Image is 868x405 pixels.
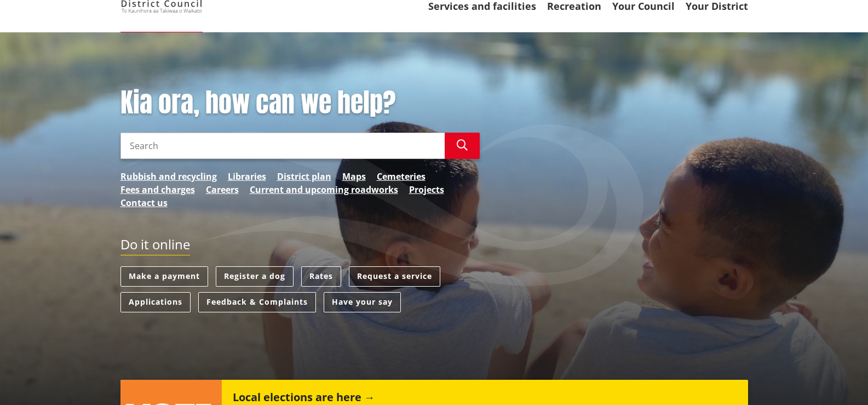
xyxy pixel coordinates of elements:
[120,170,217,183] a: Rubbish and recycling
[216,266,294,287] a: Register a dog
[324,292,401,312] a: Have your say
[277,170,331,183] a: District plan
[198,292,316,312] a: Feedback & Complaints
[250,183,398,196] a: Current and upcoming roadworks
[120,237,190,256] h2: Do it online
[409,183,444,196] a: Projects
[120,292,191,312] a: Applications
[206,183,239,196] a: Careers
[377,170,426,183] a: Cemeteries
[120,87,480,119] h1: Kia ora, how can we help?
[818,359,857,398] iframe: Messenger Launcher
[120,196,168,209] a: Contact us
[301,266,341,287] a: Rates
[228,170,266,183] a: Libraries
[120,266,208,287] a: Make a payment
[349,266,440,287] a: Request a service
[120,133,445,159] input: Search input
[120,183,195,196] a: Fees and charges
[342,170,366,183] a: Maps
